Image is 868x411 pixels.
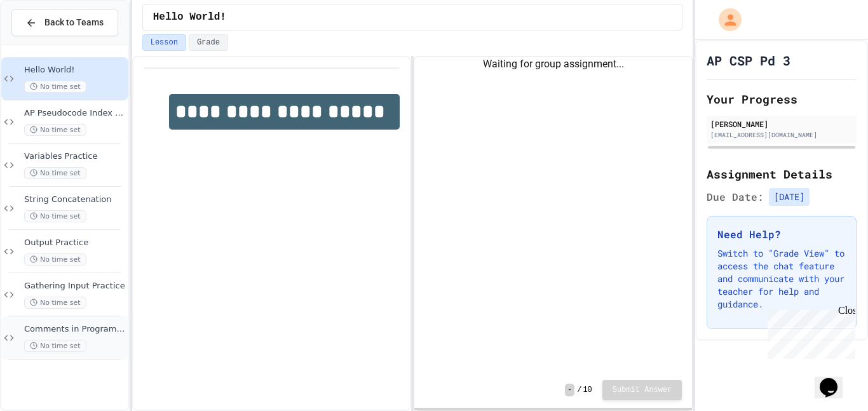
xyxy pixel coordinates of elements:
div: Chat with us now!Close [5,5,88,81]
div: [EMAIL_ADDRESS][DOMAIN_NAME] [710,130,853,140]
span: Due Date: [707,189,764,205]
button: Grade [189,34,228,51]
span: Submit Answer [613,385,672,395]
span: [DATE] [769,188,810,206]
button: Back to Teams [11,9,118,36]
p: Switch to "Grade View" to access the chat feature and communicate with your teacher for help and ... [717,247,846,311]
span: No time set [24,340,86,352]
span: No time set [24,253,86,266]
h1: AP CSP Pd 3 [707,51,790,69]
iframe: chat widget [815,360,855,398]
div: Waiting for group assignment... [414,57,692,72]
span: No time set [24,124,86,136]
span: Comments in Programming [24,324,126,335]
span: Hello World! [153,10,226,25]
span: AP Pseudocode Index Card Assignment [24,108,126,119]
div: [PERSON_NAME] [710,118,853,130]
span: Output Practice [24,238,126,248]
h2: Your Progress [707,90,857,108]
span: Hello World! [24,65,126,76]
span: No time set [24,210,86,222]
span: Gathering Input Practice [24,281,126,292]
h2: Assignment Details [707,165,857,183]
span: 10 [583,385,592,395]
span: No time set [24,167,86,179]
h3: Need Help? [717,227,846,242]
button: Submit Answer [602,380,682,400]
div: My Account [705,5,745,34]
span: String Concatenation [24,194,126,205]
span: - [565,384,574,396]
span: / [577,385,581,395]
button: Lesson [142,34,186,51]
span: No time set [24,297,86,309]
span: Back to Teams [44,16,104,29]
span: No time set [24,81,86,93]
span: Variables Practice [24,151,126,162]
iframe: chat widget [763,305,855,359]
